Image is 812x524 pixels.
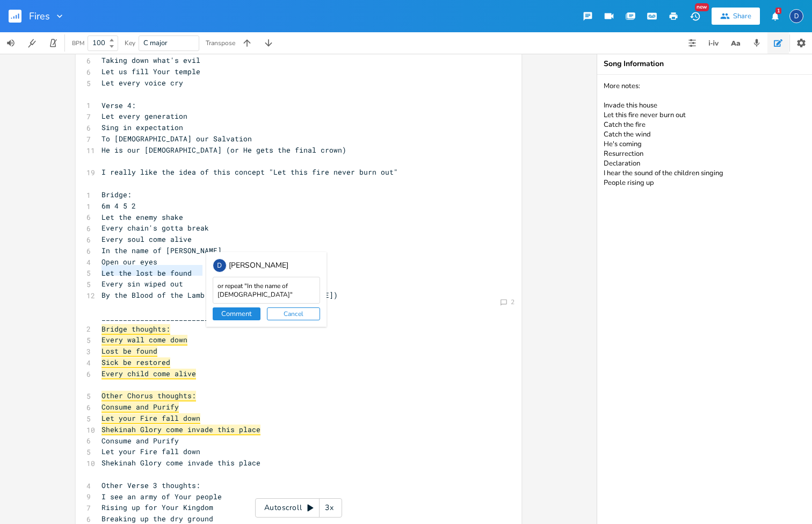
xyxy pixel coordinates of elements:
span: Shekinah Glory come invade this place [102,425,260,435]
span: Bridge thoughts: [102,324,170,335]
span: Every wall come down [102,335,187,346]
span: Fires [29,11,50,21]
span: Other Chorus thoughts: [102,391,196,401]
span: Consume and Purify [102,402,179,413]
span: Taking down what's evil [102,55,200,65]
span: I really like the idea of this concept "Let this fire never burn out" [102,167,398,177]
span: __________________________ [102,313,213,322]
span: Other Verse 3 thoughts: [102,480,200,490]
span: Every chain's gotta break [102,223,209,233]
span: Consume and Purify [102,436,179,446]
span: Verse 4: [102,101,136,110]
button: Cancel [267,307,320,320]
span: Every child come alive [102,369,196,379]
div: 2 [511,299,514,305]
span: Let the enemy shake [102,212,183,222]
span: Let your Fire fall down [102,413,200,424]
div: Song Information [604,60,806,68]
div: Autoscroll [255,498,342,518]
span: In the name of [PERSON_NAME] [102,246,222,255]
span: Let us fill Your temple [102,67,200,76]
div: Transpose [206,40,235,46]
div: [PERSON_NAME] [229,261,288,270]
span: Shekinah Glory come invade this place [102,458,260,468]
span: Bridge: [102,190,132,199]
span: C major [143,38,168,48]
div: Share [733,11,751,21]
button: D [789,4,803,28]
div: New [695,3,709,11]
textarea: or repeat "In the name of [DEMOGRAPHIC_DATA]" [213,277,320,304]
span: He is our [DEMOGRAPHIC_DATA] (or He gets the final crown) [102,145,346,155]
span: Let every generation [102,111,187,121]
span: Every sin wiped out [102,279,183,289]
button: 1 [764,6,786,26]
textarea: More notes: Invade this house Let this fire never burn out Catch the fire Catch the wind He's com... [597,75,812,524]
button: New [684,6,706,26]
div: David Jones [213,259,227,272]
span: Let the lost be found [102,268,192,278]
button: Share [712,8,760,25]
div: BPM [72,40,84,46]
span: Every soul come alive [102,234,192,244]
button: Comment [213,307,260,320]
span: Let your Fire fall down [102,447,200,456]
span: Breaking up the dry ground [102,514,213,523]
span: Open our eyes [102,257,157,267]
span: By the Blood of the Lamb (In the name of [PERSON_NAME]) [102,290,338,300]
span: Let every voice cry [102,78,183,88]
div: David Jones [789,9,803,23]
span: Sick be restored [102,357,170,368]
span: Rising up for Your Kingdom [102,503,213,512]
span: 6m 4 5 2 [102,201,136,211]
div: 3x [320,498,339,518]
div: 1 [775,8,781,14]
span: I see an army of Your people [102,492,222,501]
span: Lost be found [102,346,157,357]
span: Sing in expectation [102,123,183,132]
span: To [DEMOGRAPHIC_DATA] our Salvation [102,134,252,143]
div: Key [125,40,135,46]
